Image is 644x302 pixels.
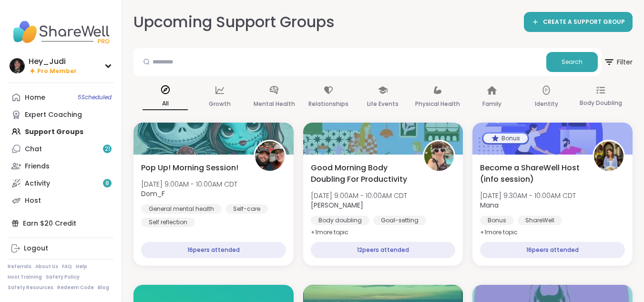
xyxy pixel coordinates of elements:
a: Expert Coaching [8,106,114,123]
a: Safety Policy [46,274,80,281]
h2: Upcoming Support Groups [133,11,335,33]
a: Chat21 [8,140,114,157]
div: Bonus [483,134,528,143]
div: 16 peers attended [480,242,625,258]
a: About Us [35,263,58,270]
a: Host Training [8,274,42,281]
b: [PERSON_NAME] [311,200,363,210]
div: ShareWell [518,216,562,225]
span: 5 Scheduled [78,94,112,101]
a: Referrals [8,263,31,270]
span: Pro Member [37,67,77,75]
div: 12 peers attended [311,242,456,258]
a: Safety Resources [8,284,53,291]
span: [DATE] 9:00AM - 10:00AM CDT [311,191,407,200]
img: Dom_F [255,141,285,171]
a: Logout [8,240,114,257]
p: Growth [209,98,231,110]
span: [DATE] 9:30AM - 10:00AM CDT [480,191,576,200]
div: Home [25,93,45,103]
p: Body Doubling [580,97,622,109]
img: Hey_Judi [10,58,25,73]
div: Self-care [225,204,268,214]
a: Blog [98,284,109,291]
div: 16 peers attended [141,242,286,258]
span: Search [562,58,583,66]
img: Mana [594,141,624,171]
div: Body doubling [311,216,369,225]
a: Friends [8,157,114,175]
p: Identity [535,98,558,110]
span: [DATE] 9:00AM - 10:00AM CDT [141,179,237,189]
button: Filter [603,48,633,76]
div: General mental health [141,204,222,214]
div: Logout [24,244,48,253]
span: Become a ShareWell Host (info session) [480,162,582,185]
a: Host [8,192,114,209]
span: CREATE A SUPPORT GROUP [543,18,625,26]
div: Bonus [480,216,514,225]
div: Self reflection [141,218,195,227]
div: Goal-setting [373,216,426,225]
img: Adrienne_QueenOfTheDawn [424,141,454,171]
a: CREATE A SUPPORT GROUP [524,12,633,32]
span: Good Morning Body Doubling For Productivity [311,162,413,185]
p: Mental Health [254,98,295,110]
a: Redeem Code [57,284,94,291]
img: ShareWell Nav Logo [8,15,114,49]
a: FAQ [62,263,72,270]
div: Host [25,196,41,206]
div: Activity [25,179,50,188]
p: Life Events [367,98,399,110]
div: Earn $20 Credit [8,215,114,232]
p: Family [482,98,501,110]
span: Pop Up! Morning Session! [141,162,238,174]
b: Dom_F [141,189,165,198]
span: 8 [105,179,109,187]
p: All [143,98,188,110]
div: Hey_Judi [29,56,77,67]
span: 21 [105,145,110,153]
span: Filter [603,51,633,73]
div: Friends [25,162,50,171]
button: Search [546,52,598,72]
p: Relationships [308,98,348,110]
div: Chat [25,145,42,154]
a: Help [76,263,87,270]
div: Expert Coaching [25,110,82,120]
a: Activity8 [8,175,114,192]
p: Physical Health [415,98,460,110]
b: Mana [480,200,499,210]
a: Home5Scheduled [8,89,114,106]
